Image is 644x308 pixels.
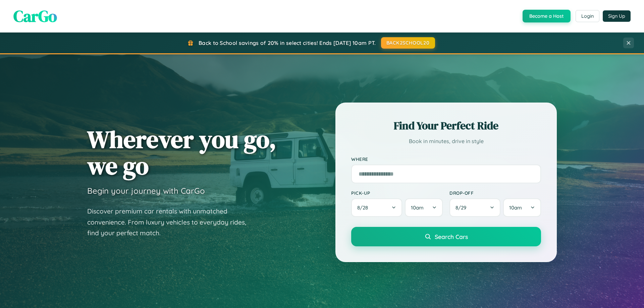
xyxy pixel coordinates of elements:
button: 8/29 [449,198,500,217]
label: Drop-off [449,190,541,196]
h2: Find Your Perfect Ride [351,118,541,133]
p: Discover premium car rentals with unmatched convenience. From luxury vehicles to everyday rides, ... [87,206,255,239]
button: 10am [405,198,443,217]
button: 8/28 [351,198,402,217]
label: Pick-up [351,190,443,196]
button: Login [576,10,599,22]
span: Back to School savings of 20% in select cities! Ends [DATE] 10am PT. [199,40,376,46]
span: 8 / 29 [455,204,470,211]
span: Search Cars [435,233,468,240]
label: Where [351,156,541,162]
span: 8 / 28 [357,204,371,211]
span: CarGo [13,5,57,27]
span: 10am [509,204,522,211]
button: BACK2SCHOOL20 [381,37,435,49]
p: Book in minutes, drive in style [351,136,541,146]
button: Sign Up [603,10,631,22]
h3: Begin your journey with CarGo [87,186,205,196]
button: Become a Host [523,10,571,22]
h1: Wherever you go, we go [87,126,276,179]
button: Search Cars [351,227,541,246]
button: 10am [503,198,541,217]
span: 10am [411,204,424,211]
